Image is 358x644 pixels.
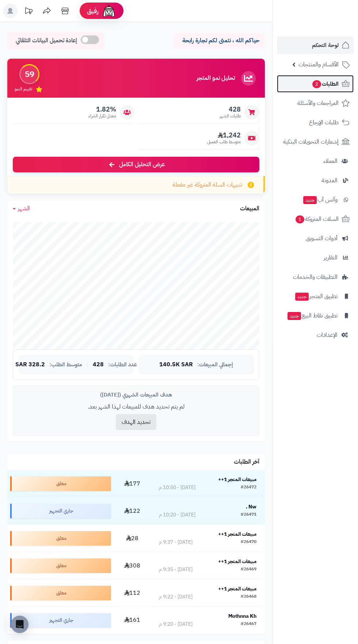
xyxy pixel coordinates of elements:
a: تحديثات المنصة [19,4,38,20]
span: المراجعات والأسئلة [297,98,339,108]
h3: تحليل نمو المتجر [197,75,235,82]
span: الطلبات [312,79,339,89]
div: #26471 [241,511,256,519]
span: وآتس آب [302,195,338,205]
p: لم يتم تحديد هدف للمبيعات لهذا الشهر بعد. [19,403,254,411]
span: التطبيقات والخدمات [293,272,338,282]
span: عدد الطلبات: [108,362,137,368]
div: [DATE] - 10:50 م [159,484,195,491]
span: جديد [295,293,309,301]
span: إجمالي المبيعات: [197,362,233,368]
div: معلق [10,558,111,573]
a: السلات المتروكة1 [277,210,354,228]
td: 308 [114,552,151,579]
span: 1,242 [207,131,241,139]
strong: مبيعات المتجر 1++ [218,585,256,593]
span: السلات المتروكة [295,214,339,224]
a: الشهر [13,204,30,213]
span: لوحة التحكم [312,40,339,50]
a: الإعدادات [277,326,354,344]
td: 161 [114,607,151,634]
span: 428 [93,362,104,368]
a: لوحة التحكم [277,36,354,54]
a: أدوات التسويق [277,230,354,247]
span: رفيق [87,7,99,15]
span: جديد [287,312,301,320]
span: إشعارات التحويلات البنكية [283,137,339,147]
a: المراجعات والأسئلة [277,94,354,112]
strong: مبيعات المتجر 1++ [218,476,256,483]
td: 177 [114,470,151,497]
strong: مبيعات المتجر 1++ [218,558,256,565]
span: 140.5K SAR [159,362,193,368]
span: | [87,362,88,367]
a: إشعارات التحويلات البنكية [277,133,354,151]
div: #26470 [241,539,256,546]
span: 1 [296,215,304,223]
div: معلق [10,586,111,600]
span: الأقسام والمنتجات [298,59,339,70]
a: عرض التحليل الكامل [13,157,259,172]
div: [DATE] - 9:35 م [159,566,192,573]
span: تقييم النمو [15,86,32,92]
strong: مبيعات المتجر 1++ [218,530,256,538]
button: تحديد الهدف [116,414,156,430]
div: معلق [10,476,111,491]
a: العملاء [277,152,354,170]
span: المدونة [321,175,338,186]
div: [DATE] - 9:22 م [159,593,192,601]
div: جاري التجهيز [10,613,111,628]
h3: آخر الطلبات [234,459,259,465]
h3: المبيعات [240,206,259,212]
strong: Mothnna Kh [228,612,256,620]
img: ai-face.png [102,4,116,18]
a: وآتس آبجديد [277,191,354,208]
a: تطبيق المتجرجديد [277,288,354,305]
span: أدوات التسويق [306,233,338,243]
a: المدونة [277,172,354,189]
span: طلبات الإرجاع [309,117,339,128]
span: متوسط الطلب: [49,362,82,368]
span: العملاء [323,156,338,166]
span: عرض التحليل الكامل [119,160,165,169]
div: [DATE] - 9:20 م [159,621,192,628]
strong: Nw . [246,503,256,511]
div: Open Intercom Messenger [11,616,28,633]
div: #26467 [241,621,256,628]
div: #26469 [241,566,256,573]
span: معدل تكرار الشراء [88,113,116,119]
span: تنبيهات السلة المتروكة غير مفعلة [172,181,242,189]
span: تطبيق نقاط البيع [287,311,338,321]
td: 112 [114,579,151,606]
div: جاري التجهيز [10,504,111,518]
div: #26468 [241,593,256,601]
div: هدف المبيعات الشهري ([DATE]) [19,391,254,399]
span: الإعدادات [317,330,338,340]
span: إعادة تحميل البيانات التلقائي [16,36,77,45]
span: الشهر [18,204,30,213]
span: التقارير [324,253,338,263]
a: تطبيق نقاط البيعجديد [277,307,354,324]
span: 428 [220,105,241,113]
span: تطبيق المتجر [294,291,338,301]
a: طلبات الإرجاع [277,114,354,131]
span: 328.2 SAR [15,362,45,368]
a: الطلبات2 [277,75,354,93]
span: طلبات الشهر [220,113,241,119]
td: 28 [114,525,151,552]
div: #26472 [241,484,256,491]
a: التطبيقات والخدمات [277,268,354,286]
div: معلق [10,531,111,546]
span: 2 [312,80,321,88]
div: [DATE] - 10:20 م [159,511,195,519]
span: 1.82% [88,105,116,113]
td: 122 [114,497,151,524]
span: متوسط طلب العميل [207,139,241,145]
a: التقارير [277,249,354,266]
div: [DATE] - 9:37 م [159,539,192,546]
p: حياكم الله ، نتمنى لكم تجارة رابحة [179,36,259,45]
span: جديد [303,196,317,204]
